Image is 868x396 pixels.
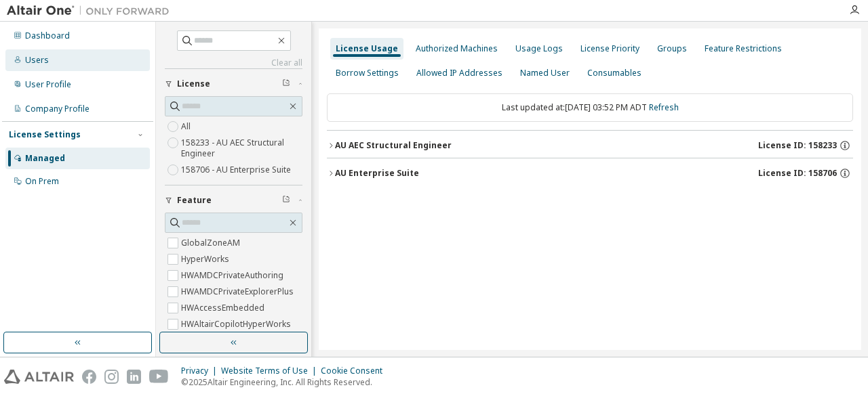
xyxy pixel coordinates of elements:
a: Refresh [649,102,679,113]
p: © 2025 Altair Engineering, Inc. All Rights Reserved. [181,376,391,388]
img: Altair One [7,4,176,18]
img: facebook.svg [82,370,96,384]
label: 158706 - AU Enterprise Suite [181,162,294,178]
label: GlobalZoneAM [181,235,243,251]
div: License Priority [580,43,639,54]
label: HWAccessEmbedded [181,300,267,316]
label: 158233 - AU AEC Structural Engineer [181,135,302,162]
div: Managed [25,153,65,164]
div: Allowed IP Addresses [416,68,502,79]
a: Clear all [165,58,302,68]
span: Clear filter [282,195,290,206]
label: HWAMDCPrivateAuthoring [181,267,286,284]
button: AU Enterprise SuiteLicense ID: 158706 [327,158,853,188]
div: Cookie Consent [321,366,391,376]
div: AU AEC Structural Engineer [335,140,452,151]
div: Users [25,55,49,66]
div: Feature Restrictions [705,43,782,54]
div: Privacy [181,366,221,376]
label: All [181,118,193,135]
div: Groups [657,43,687,54]
button: Feature [165,185,302,215]
div: License Settings [9,129,81,140]
span: License [177,79,210,89]
div: Usage Logs [515,43,563,54]
span: License ID: 158706 [758,168,837,179]
div: Dashboard [25,30,70,41]
div: Last updated at: [DATE] 03:52 PM ADT [327,93,853,122]
div: Borrow Settings [336,68,399,79]
span: Feature [177,195,212,206]
div: On Prem [25,176,59,187]
div: Named User [520,68,570,79]
label: HWAltairCopilotHyperWorks [181,316,294,332]
img: youtube.svg [149,370,169,384]
label: HyperWorks [181,251,232,267]
div: User Profile [25,79,71,90]
img: linkedin.svg [127,370,141,384]
span: Clear filter [282,79,290,89]
label: HWAMDCPrivateExplorerPlus [181,284,296,300]
img: instagram.svg [104,370,119,384]
button: AU AEC Structural EngineerLicense ID: 158233 [327,131,853,160]
div: Website Terms of Use [221,366,321,376]
img: altair_logo.svg [4,370,74,384]
span: License ID: 158233 [758,140,837,151]
div: AU Enterprise Suite [335,168,419,179]
div: Consumables [587,68,642,79]
div: Authorized Machines [416,43,498,54]
div: Company Profile [25,104,90,114]
button: License [165,69,302,99]
div: License Usage [336,43,398,54]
